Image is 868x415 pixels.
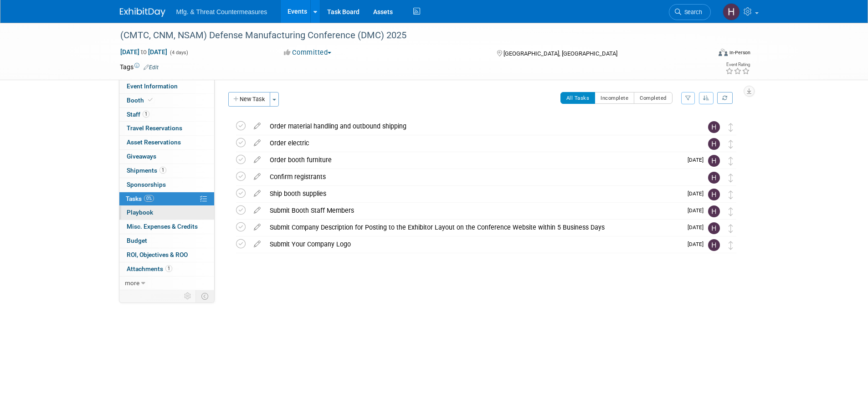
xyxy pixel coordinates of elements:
a: more [119,277,214,290]
span: ROI, Objectives & ROO [127,251,188,258]
img: Hillary Hawkins [708,189,720,200]
span: [DATE] [688,157,708,163]
div: Submit Booth Staff Members [265,203,682,218]
span: [DATE] [688,224,708,231]
span: Shipments [127,167,166,174]
span: Sponsorships [127,181,166,188]
img: Hillary Hawkins [708,138,720,150]
button: All Tasks [560,92,596,104]
span: to [139,48,148,56]
span: 1 [159,167,166,174]
a: Staff1 [119,108,214,122]
a: Giveaways [119,150,214,164]
span: Search [681,9,702,15]
div: Confirm registrants [265,169,690,184]
img: ExhibitDay [120,8,165,17]
span: [DATE] [688,241,708,247]
img: Hillary Hawkins [708,172,720,184]
a: Shipments1 [119,164,214,178]
a: Attachments1 [119,262,214,276]
button: New Task [228,92,270,107]
img: Hillary Hawkins [708,121,720,133]
img: Hillary Hawkins [708,205,720,217]
a: Edit [144,64,159,71]
a: ROI, Objectives & ROO [119,248,214,262]
span: Event Information [127,82,178,90]
i: Move task [729,224,733,233]
img: Hillary Hawkins [723,3,740,20]
a: Sponsorships [119,178,214,192]
a: Tasks0% [119,192,214,206]
span: [DATE] [DATE] [120,48,168,56]
td: Tags [120,62,159,72]
span: Misc. Expenses & Credits [127,223,198,230]
i: Move task [729,123,733,132]
a: edit [249,122,265,130]
button: Committed [281,48,335,57]
span: Asset Reservations [127,138,181,146]
div: Ship booth supplies [265,186,682,201]
span: 1 [165,265,172,272]
i: Move task [729,157,733,165]
div: Order material handling and outbound shipping [265,118,690,134]
img: Hillary Hawkins [708,239,720,251]
a: edit [249,156,265,164]
div: Event Format [657,47,751,61]
span: 0% [144,195,154,202]
a: Asset Reservations [119,136,214,149]
span: (4 days) [169,50,188,56]
div: Order booth furniture [265,152,682,168]
a: Budget [119,234,214,248]
a: edit [249,223,265,231]
a: edit [249,206,265,215]
span: Attachments [127,265,172,272]
div: (CMTC, CNM, NSAM) Defense Manufacturing Conference (DMC) 2025 [117,27,697,44]
i: Move task [729,140,733,149]
a: edit [249,190,265,198]
span: 1 [143,111,149,118]
i: Move task [729,241,733,250]
span: Budget [127,237,147,244]
span: Tasks [126,195,154,202]
a: Travel Reservations [119,122,214,135]
div: Event Rating [725,62,750,67]
i: Move task [729,174,733,182]
a: Event Information [119,80,214,93]
div: Submit Company Description for Posting to the Exhibitor Layout on the Conference Website within 5... [265,220,682,235]
div: Submit Your Company Logo [265,236,682,252]
span: Booth [127,97,154,104]
img: Format-Inperson.png [719,49,728,56]
span: [DATE] [688,207,708,214]
a: edit [249,240,265,248]
span: Staff [127,111,149,118]
a: edit [249,173,265,181]
button: Incomplete [595,92,634,104]
div: In-Person [729,49,750,56]
span: [GEOGRAPHIC_DATA], [GEOGRAPHIC_DATA] [503,50,617,57]
i: Booth reservation complete [148,97,153,102]
img: Hillary Hawkins [708,155,720,167]
div: Order electric [265,135,690,151]
button: Completed [634,92,673,104]
td: Personalize Event Tab Strip [180,290,196,302]
a: Refresh [717,92,733,104]
span: Giveaways [127,153,156,160]
span: Playbook [127,209,153,216]
span: more [125,279,139,287]
a: Playbook [119,206,214,220]
a: edit [249,139,265,147]
i: Move task [729,190,733,199]
a: Misc. Expenses & Credits [119,220,214,234]
a: Search [669,4,711,20]
span: Travel Reservations [127,124,182,132]
td: Toggle Event Tabs [195,290,214,302]
span: Mfg. & Threat Countermeasures [176,8,267,15]
span: [DATE] [688,190,708,197]
img: Hillary Hawkins [708,222,720,234]
a: Booth [119,94,214,108]
i: Move task [729,207,733,216]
